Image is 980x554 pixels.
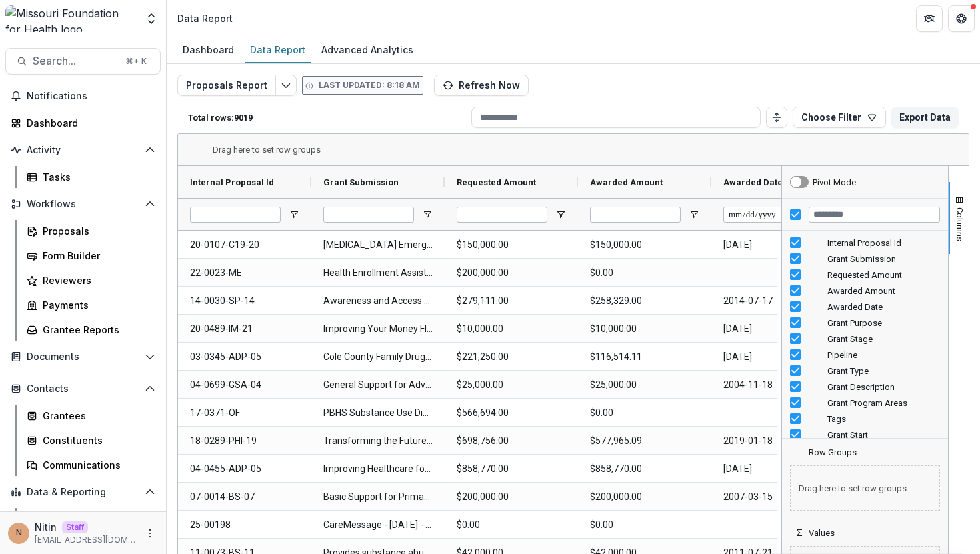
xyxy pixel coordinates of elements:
[590,315,699,343] span: $10,000.00
[434,75,529,96] button: Refresh Now
[457,427,566,455] span: $698,756.00
[457,371,566,399] span: $25,000.00
[782,299,948,315] div: Awarded Date Column
[827,382,940,392] span: Grant Description
[723,455,833,483] span: [DATE]
[827,334,940,344] span: Grant Stage
[782,379,948,395] div: Grant Description Column
[21,269,161,291] a: Reviewers
[142,5,161,32] button: Open entity switcher
[177,11,233,25] div: Data Report
[723,177,783,187] span: Awarded Date
[27,145,139,156] span: Activity
[323,371,433,399] span: General Support for Advocacy
[33,55,117,67] span: Search...
[21,454,161,476] a: Communications
[723,371,833,399] span: 2004-11-18
[827,318,940,328] span: Grant Purpose
[213,145,321,155] span: Drag here to set row groups
[723,287,833,315] span: 2014-07-17
[323,207,414,223] input: Grant Submission Filter Input
[21,220,161,242] a: Proposals
[5,112,161,134] a: Dashboard
[590,455,699,483] span: $858,770.00
[319,79,420,91] p: Last updated: 8:18 AM
[590,259,699,287] span: $0.00
[827,238,940,248] span: Internal Proposal Id
[723,483,833,511] span: 2007-03-15
[916,5,943,32] button: Partners
[948,5,975,32] button: Get Help
[827,430,940,440] span: Grant Start
[782,315,948,331] div: Grant Purpose Column
[590,343,699,371] span: $116,514.11
[142,525,158,541] button: More
[27,199,139,210] span: Workflows
[5,48,161,75] button: Search...
[955,207,965,241] span: Columns
[21,319,161,341] a: Grantee Reports
[27,91,155,102] span: Notifications
[43,323,150,337] div: Grantee Reports
[43,273,150,287] div: Reviewers
[827,302,940,312] span: Awarded Date
[323,315,433,343] span: Improving Your Money Flow
[177,37,239,63] a: Dashboard
[782,331,948,347] div: Grant Stage Column
[323,177,399,187] span: Grant Submission
[766,107,787,128] button: Toggle auto height
[323,511,433,539] span: CareMessage - [DATE] - [DATE] Request for Concept Papers
[5,5,137,32] img: Missouri Foundation for Health logo
[782,363,948,379] div: Grant Type Column
[590,483,699,511] span: $200,000.00
[590,177,663,187] span: Awarded Amount
[827,398,940,408] span: Grant Program Areas
[782,251,948,267] div: Grant Submission Column
[782,457,948,519] div: Row Groups
[16,529,22,537] div: Nitin
[177,75,276,96] button: Proposals Report
[723,427,833,455] span: 2019-01-18
[457,455,566,483] span: $858,770.00
[590,231,699,259] span: $150,000.00
[190,343,299,371] span: 03-0345-ADP-05
[190,427,299,455] span: 18-0289-PHI-19
[323,483,433,511] span: Basic Support for Primary Care Services
[422,209,433,220] button: Open Filter Menu
[35,534,137,546] p: [EMAIL_ADDRESS][DOMAIN_NAME]
[323,455,433,483] span: Improving Healthcare for the Dually Diagnosed
[827,286,940,296] span: Awarded Amount
[323,287,433,315] span: Awareness and Access to Perinatal Bereavement Care
[827,350,940,360] span: Pipeline
[793,107,886,128] button: Choose Filter
[190,483,299,511] span: 07-0014-BS-07
[827,366,940,376] span: Grant Type
[457,207,547,223] input: Requested Amount Filter Input
[190,315,299,343] span: 20-0489-IM-21
[21,166,161,188] a: Tasks
[21,245,161,267] a: Form Builder
[27,116,150,130] div: Dashboard
[782,283,948,299] div: Awarded Amount Column
[891,107,959,128] button: Export Data
[43,458,150,472] div: Communications
[457,177,536,187] span: Requested Amount
[723,315,833,343] span: [DATE]
[245,40,311,59] div: Data Report
[827,270,940,280] span: Requested Amount
[457,399,566,427] span: $566,694.00
[188,113,466,123] p: Total rows: 9019
[21,508,161,530] a: Dashboard
[782,411,948,427] div: Tags Column
[723,207,814,223] input: Awarded Date Filter Input
[590,207,681,223] input: Awarded Amount Filter Input
[782,427,948,443] div: Grant Start Column
[27,351,139,363] span: Documents
[457,483,566,511] span: $200,000.00
[43,249,150,263] div: Form Builder
[5,85,161,107] button: Notifications
[323,399,433,427] span: PBHS Substance Use Disorders Clinic
[5,481,161,503] button: Open Data & Reporting
[190,259,299,287] span: 22-0023-ME
[813,177,856,187] div: Pivot Mode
